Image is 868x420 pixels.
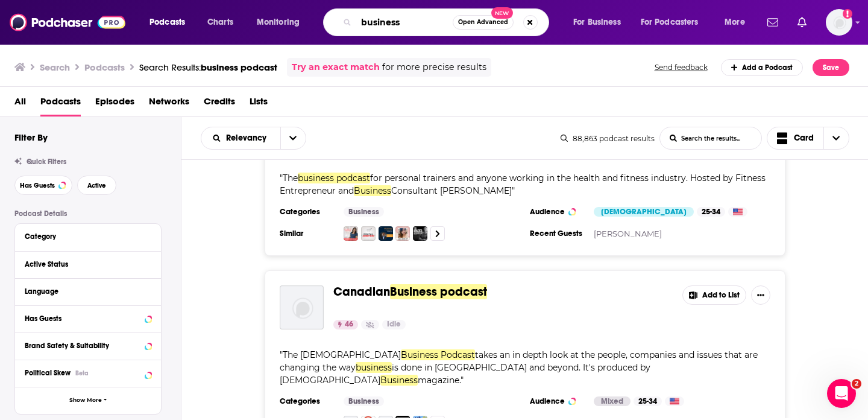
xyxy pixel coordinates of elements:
span: Business podcast [390,284,487,299]
a: Search Results:business podcast [139,62,277,73]
button: open menu [565,13,636,32]
a: Networks [149,92,189,116]
h3: Similar [280,229,334,238]
div: [DEMOGRAPHIC_DATA] [594,207,694,217]
a: Episodes [95,92,134,116]
a: Add a Podcast [721,59,804,76]
button: open menu [201,134,280,142]
h3: Audience [530,207,584,217]
img: The Athlete's Advantage [413,226,427,241]
p: Podcast Details [14,209,162,218]
h3: Categories [280,207,334,217]
a: 46 [333,320,358,329]
input: Search podcasts, credits, & more... [356,13,453,32]
span: Business [380,375,418,386]
button: Choose View [767,127,850,150]
span: business podcast [298,173,370,183]
span: More [725,14,745,31]
button: Active [77,176,116,195]
h3: Recent Guests [530,229,584,238]
img: Canadian Business podcast [280,285,324,329]
span: Business [354,185,391,196]
span: Podcasts [149,14,185,31]
a: Credits [204,92,235,116]
a: CanadianBusiness podcast [333,285,487,299]
div: Active Status [25,260,143,269]
span: Lists [250,92,268,116]
button: Has Guests [14,176,72,195]
a: Business [344,207,384,217]
span: Card [794,134,814,142]
span: Political Skew [25,369,71,377]
button: Has Guests [25,311,151,326]
iframe: Intercom live chat [827,379,856,408]
button: Open AdvancedNew [453,15,514,30]
span: Open Advanced [458,19,508,25]
div: Category [25,232,143,241]
h2: Choose List sort [201,127,306,150]
span: 46 [345,319,353,331]
div: 25-34 [634,396,662,406]
span: For Business [573,14,621,31]
span: The [283,173,298,183]
span: Business Podcast [401,349,475,360]
span: Charts [207,14,233,31]
div: Has Guests [25,314,141,323]
button: open menu [248,13,315,32]
div: Mixed [594,396,631,406]
span: Show More [69,397,102,404]
button: Active Status [25,256,151,272]
a: Brand Safety & Suitability [25,338,151,353]
button: Show More [15,387,161,414]
button: Add to List [682,285,746,305]
span: Logged in as high10media [826,9,852,36]
span: Canadian [333,284,390,299]
button: open menu [280,127,306,149]
a: Show notifications dropdown [793,12,811,33]
span: Has Guests [20,182,55,189]
img: Judee Rallos TV [395,226,410,241]
a: Business [344,396,384,406]
img: Digital Ambition [361,226,376,241]
button: Save [813,59,849,76]
a: Show notifications dropdown [763,12,783,33]
span: is done in [GEOGRAPHIC_DATA] and beyond. It's produced by [DEMOGRAPHIC_DATA] [280,362,650,386]
button: open menu [716,13,760,32]
span: magazine. [418,375,461,386]
button: Category [25,229,151,244]
h3: Audience [530,396,584,406]
span: Consultant [PERSON_NAME] [391,185,512,196]
span: The [DEMOGRAPHIC_DATA] [283,349,401,360]
div: Search podcasts, credits, & more... [335,8,561,36]
button: open menu [633,13,716,32]
span: takes an in depth look at the people, companies and issues that are changing the way [280,349,758,373]
span: Quick Filters [27,157,66,166]
span: " " [280,173,766,196]
span: " " [280,349,758,386]
span: 2 [852,379,861,389]
img: Podchaser - Follow, Share and Rate Podcasts [10,11,125,34]
div: Language [25,287,143,296]
div: 88,863 podcast results [561,134,655,143]
a: All [14,92,26,116]
a: Idle [382,320,406,329]
button: Political SkewBeta [25,365,151,380]
span: Idle [387,319,401,331]
button: Show profile menu [826,9,852,36]
div: 25-34 [697,207,725,217]
a: Nehemiah E-Community Podcast [379,226,393,241]
svg: Add a profile image [843,9,852,19]
div: Beta [75,369,89,377]
h3: Search [40,62,70,73]
div: Brand Safety & Suitability [25,342,141,350]
span: Podcasts [40,92,81,116]
a: Try an exact match [292,60,380,74]
img: Success on Purpose Podcast: Automating Your Business | Lifestyle | Personal Growth | Relationship... [344,226,358,241]
span: Relevancy [226,134,271,142]
h2: Filter By [14,132,48,143]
